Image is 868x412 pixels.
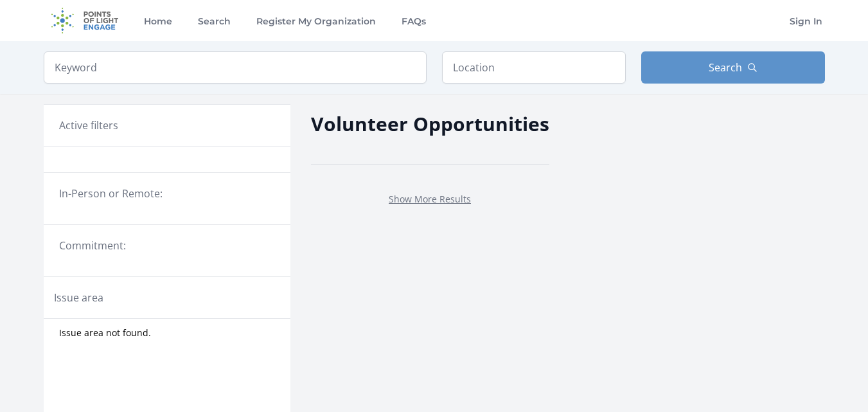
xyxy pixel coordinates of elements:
[59,118,118,133] h3: Active filters
[44,51,427,84] input: Keyword
[709,60,742,75] span: Search
[641,51,825,84] button: Search
[442,51,626,84] input: Location
[311,109,549,138] h2: Volunteer Opportunities
[389,193,471,205] a: Show More Results
[59,327,151,339] span: Issue area not found.
[54,290,103,305] legend: Issue area
[59,238,275,253] legend: Commitment:
[59,186,275,201] legend: In-Person or Remote:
